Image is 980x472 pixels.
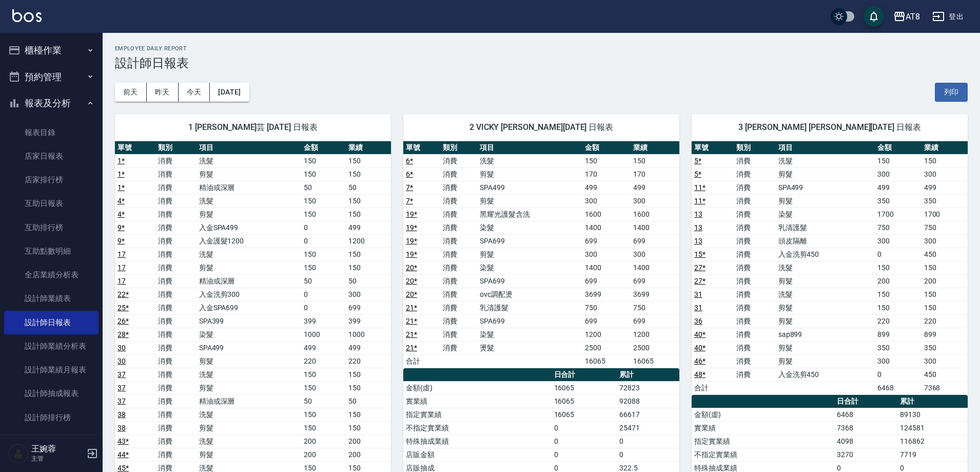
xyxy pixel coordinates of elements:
td: 消費 [440,261,477,274]
td: 消費 [155,167,196,181]
img: Logo [12,9,42,22]
td: 220 [346,354,391,368]
td: 150 [301,154,346,167]
td: 消費 [734,154,776,167]
button: 昨天 [147,83,179,102]
td: 150 [346,408,391,421]
th: 類別 [734,141,776,155]
td: 剪髮 [197,207,301,221]
td: 350 [922,194,968,207]
td: 消費 [734,341,776,354]
td: 消費 [440,248,477,261]
td: 7368 [922,381,968,394]
td: 499 [301,341,346,354]
td: 750 [631,301,679,314]
td: SPA499 [477,181,582,194]
td: 300 [922,167,968,181]
td: 150 [301,167,346,181]
td: 150 [875,261,921,274]
a: 30 [117,357,126,365]
td: 剪髮 [776,341,875,354]
a: 37 [117,397,126,405]
td: 72823 [617,381,679,394]
td: 金額(虛) [403,381,552,394]
td: 150 [582,154,631,167]
h2: Employee Daily Report [115,45,968,52]
td: 499 [875,181,921,194]
table: a dense table [692,141,968,395]
td: 洗髮 [197,368,301,381]
button: 預約管理 [4,64,99,90]
button: 登出 [928,7,968,26]
td: 消費 [155,234,196,248]
td: 150 [301,381,346,394]
td: 消費 [440,288,477,301]
a: 13 [694,237,702,245]
th: 項目 [477,141,582,155]
td: 1600 [631,207,679,221]
td: 洗髮 [197,408,301,421]
td: 0 [875,248,921,261]
td: 150 [301,207,346,221]
td: 699 [631,234,679,248]
td: 699 [582,314,631,328]
td: 消費 [440,207,477,221]
a: 38 [117,410,126,419]
td: 150 [922,301,968,314]
td: 消費 [155,221,196,234]
td: SPA399 [197,314,301,328]
td: 0 [301,234,346,248]
td: 1000 [301,328,346,341]
td: 300 [875,167,921,181]
td: 300 [875,234,921,248]
a: 13 [694,210,702,218]
td: 0 [301,288,346,301]
td: 150 [346,368,391,381]
td: 合計 [403,354,440,368]
td: 消費 [155,194,196,207]
td: 150 [346,154,391,167]
button: [DATE] [210,83,249,102]
td: 消費 [734,328,776,341]
td: 洗髮 [477,154,582,167]
td: 消費 [155,354,196,368]
td: 剪髮 [776,167,875,181]
td: 消費 [440,301,477,314]
td: 170 [631,167,679,181]
td: 2500 [582,341,631,354]
td: 450 [922,368,968,381]
td: 燙髮 [477,341,582,354]
td: 消費 [734,368,776,381]
a: 17 [117,263,126,272]
td: 170 [582,167,631,181]
td: 消費 [440,341,477,354]
td: 剪髮 [197,167,301,181]
button: 報表及分析 [4,90,99,117]
td: 16065 [552,408,617,421]
td: 入金SPA499 [197,221,301,234]
td: 1200 [582,328,631,341]
td: 499 [346,341,391,354]
td: 16065 [631,354,679,368]
td: 染髮 [776,207,875,221]
td: 300 [631,194,679,207]
button: 櫃檯作業 [4,37,99,64]
td: 消費 [734,248,776,261]
td: 150 [301,368,346,381]
td: 消費 [734,261,776,274]
td: 入金洗剪450 [776,368,875,381]
td: 350 [922,341,968,354]
td: 1000 [346,328,391,341]
td: SPA699 [477,274,582,288]
a: 設計師排行榜 [4,406,99,429]
td: 300 [346,288,391,301]
td: 剪髮 [776,314,875,328]
td: 50 [301,274,346,288]
td: 699 [346,301,391,314]
td: 消費 [734,274,776,288]
a: 38 [117,424,126,432]
td: 750 [922,221,968,234]
td: 入金SPA699 [197,301,301,314]
td: 消費 [734,194,776,207]
a: 37 [117,384,126,392]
